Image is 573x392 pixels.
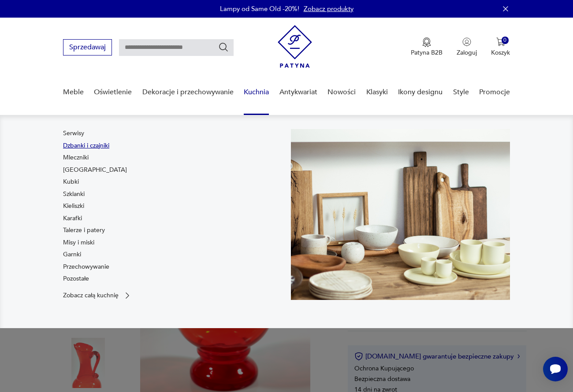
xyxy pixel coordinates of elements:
div: 0 [502,37,509,44]
a: Zobacz całą kuchnię [63,291,132,300]
a: Sprzedawaj [63,45,112,51]
a: Meble [63,75,84,109]
a: Serwisy [63,129,84,138]
a: Ikona medaluPatyna B2B [411,37,443,57]
a: Style [453,75,469,109]
img: Ikonka użytkownika [462,37,471,46]
a: Dzbanki i czajniki [63,141,109,150]
p: Lampy od Same Old -20%! [220,4,299,13]
a: Ikony designu [398,75,443,109]
iframe: Smartsupp widget button [543,357,568,381]
p: Zaloguj [457,48,477,57]
img: Ikona medalu [422,37,431,47]
img: Patyna - sklep z meblami i dekoracjami vintage [278,25,312,68]
a: Mleczniki [63,153,89,162]
button: 0Koszyk [491,37,510,57]
a: Karafki [63,214,82,223]
a: Pozostałe [63,274,89,283]
a: [GEOGRAPHIC_DATA] [63,166,127,174]
a: Kuchnia [244,75,269,109]
a: Oświetlenie [94,75,132,109]
button: Zaloguj [457,37,477,57]
a: Garnki [63,250,81,259]
a: Klasyki [366,75,388,109]
img: Ikona koszyka [496,37,505,46]
button: Patyna B2B [411,37,443,57]
img: b2f6bfe4a34d2e674d92badc23dc4074.jpg [291,129,510,300]
a: Szklanki [63,190,85,199]
button: Sprzedawaj [63,39,112,55]
a: Dekoracje i przechowywanie [142,75,234,109]
p: Koszyk [491,48,510,57]
a: Zobacz produkty [304,4,353,13]
a: Kieliszki [63,202,84,211]
p: Zobacz całą kuchnię [63,292,119,298]
a: Promocje [479,75,510,109]
button: Szukaj [218,42,229,52]
a: Talerze i patery [63,226,105,235]
a: Nowości [327,75,356,109]
a: Antykwariat [279,75,317,109]
a: Przechowywanie [63,263,109,271]
p: Patyna B2B [411,48,443,57]
a: Kubki [63,178,79,186]
a: Misy i miski [63,238,94,247]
